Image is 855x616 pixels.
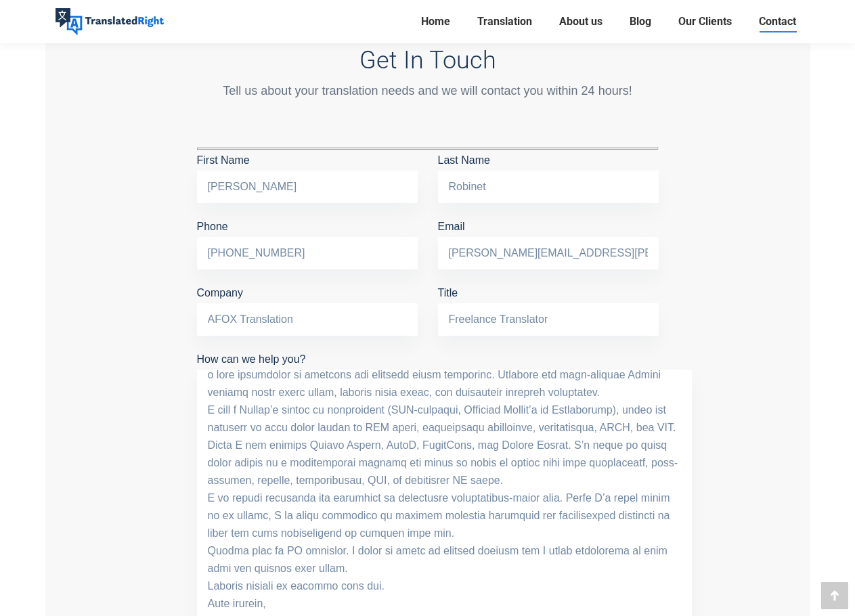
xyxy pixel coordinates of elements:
label: How can we help you? [197,353,692,385]
input: Last Name [438,171,659,203]
img: Translated Right [56,8,164,35]
input: Company [197,303,418,336]
h3: Get In Touch [197,46,659,74]
label: Email [438,221,659,259]
input: Email [438,237,659,269]
label: First Name [197,154,418,192]
a: Home [417,12,454,31]
label: Phone [197,221,418,259]
span: Contact [759,15,796,28]
input: Title [438,303,659,336]
label: Company [197,287,418,325]
a: Blog [626,12,655,31]
span: Home [421,15,450,28]
a: Contact [755,12,800,31]
input: First Name [197,171,418,203]
a: Translation [473,12,536,31]
a: Our Clients [674,12,736,31]
span: About us [559,15,602,28]
label: Title [438,287,659,325]
label: Last Name [438,154,659,192]
a: About us [555,12,607,31]
input: Phone [197,237,418,269]
span: Translation [477,15,532,28]
span: Our Clients [678,15,732,28]
span: Blog [630,15,651,28]
div: Tell us about your translation needs and we will contact you within 24 hours! [197,81,659,100]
